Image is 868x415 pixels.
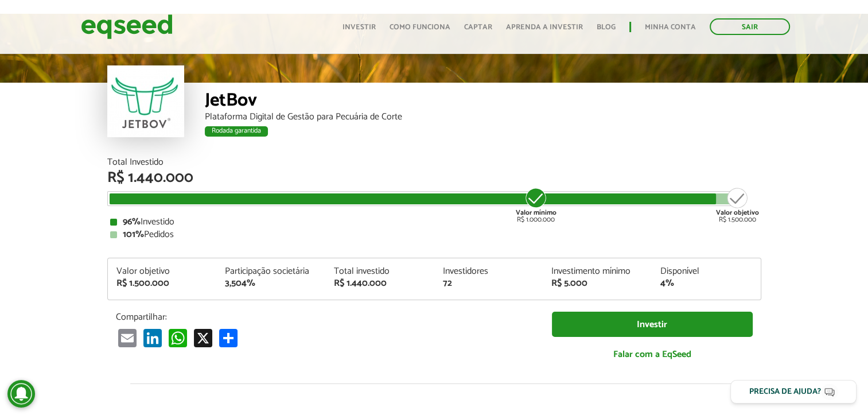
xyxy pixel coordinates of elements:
div: JetBov [205,91,761,113]
a: Captar [464,24,492,31]
div: R$ 1.440.000 [107,170,761,185]
a: Sair [710,18,790,35]
div: R$ 1.500.000 [116,279,208,288]
a: LinkedIn [141,328,164,347]
div: Rodada garantida [205,126,268,137]
div: Investidores [442,267,534,276]
a: Blog [597,24,616,31]
div: R$ 1.440.000 [334,279,426,288]
a: Investir [552,312,753,338]
div: Total Investido [107,158,761,167]
strong: Valor mínimo [516,207,556,218]
a: Falar com a EqSeed [552,343,753,366]
div: Plataforma Digital de Gestão para Pecuária de Corte [205,113,761,122]
a: Aprenda a investir [506,24,583,31]
img: EqSeed [81,11,173,42]
div: Investimento mínimo [551,267,643,276]
div: Investido [110,218,758,227]
div: 4% [660,279,752,288]
div: R$ 1.500.000 [716,187,759,223]
a: Investir [342,24,376,31]
a: Minha conta [645,24,696,31]
div: R$ 1.000.000 [515,187,558,223]
div: Disponível [660,267,752,276]
strong: 101% [123,227,144,242]
strong: 96% [123,214,141,230]
div: 72 [442,279,534,288]
a: WhatsApp [166,328,189,347]
p: Compartilhar: [116,312,535,323]
div: Pedidos [110,230,758,239]
div: Valor objetivo [116,267,208,276]
a: X [192,328,215,347]
div: 3,504% [225,279,317,288]
strong: Valor objetivo [716,207,759,218]
a: Compartilhar [217,328,240,347]
a: Email [116,328,139,347]
a: Como funciona [390,24,450,31]
div: Total investido [334,267,426,276]
div: Participação societária [225,267,317,276]
div: R$ 5.000 [551,279,643,288]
